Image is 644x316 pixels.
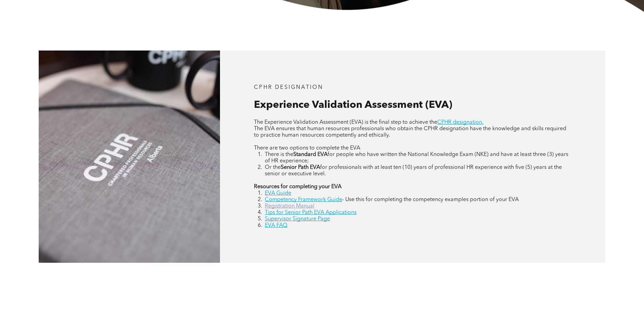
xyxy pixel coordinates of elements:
[265,210,356,215] a: Tips for Senior Path EVA Applications
[265,216,330,222] a: Supervisor Signature Page
[293,152,328,157] strong: Standard EVA
[265,223,287,228] a: EVA FAQ
[265,197,342,202] a: Competency Framework Guide
[254,126,566,138] span: The EVA ensures that human resources professionals who obtain the CPHR designation have the knowl...
[254,85,323,90] span: CPHR DESIGNATION
[437,120,483,125] a: CPHR designation.
[265,203,314,209] a: Registration Manual
[265,165,281,170] span: Or the
[342,197,519,202] span: - Use this for completing the competency examples portion of your EVA
[265,152,293,157] span: There is the
[254,100,452,110] span: Experience Validation Assessment (EVA)
[265,165,562,177] span: for professionals with at least ten (10) years of professional HR experience with five (5) years ...
[281,165,320,170] strong: Senior Path EVA
[254,145,360,151] span: There are two options to complete the EVA
[265,191,291,196] a: EVA Guide
[265,152,568,164] span: for people who have written the National Knowledge Exam (NKE) and have at least three (3) years o...
[254,184,342,190] strong: Resources for completing your EVA
[254,120,437,125] span: The Experience Validation Assessment (EVA) is the final step to achieve the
